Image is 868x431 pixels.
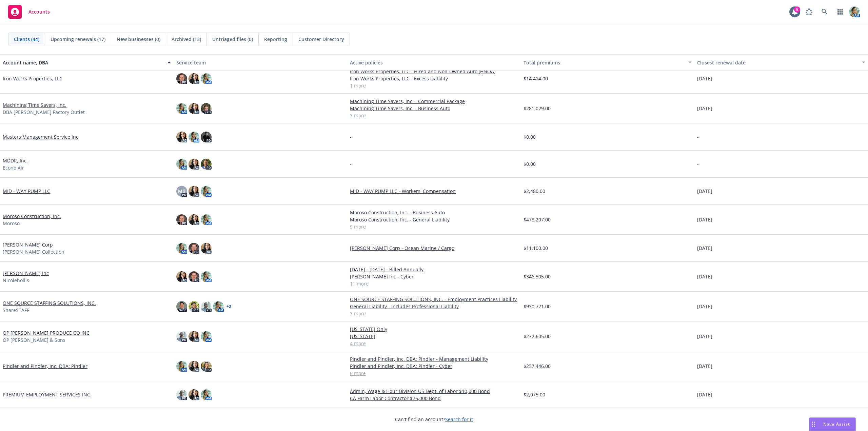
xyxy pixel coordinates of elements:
a: [DATE] - [DATE] - Billed Annually [350,266,518,273]
span: $346,505.00 [524,273,551,280]
div: Closest renewal date [697,59,858,66]
span: [DATE] [697,216,712,223]
a: Search [818,5,831,19]
span: Upcoming renewals (17) [51,36,105,43]
span: Customer Directory [298,36,344,43]
div: Account name, DBA [3,59,163,66]
span: Nicolehollis [3,277,29,284]
span: Archived (13) [172,36,201,43]
span: [DATE] [697,105,712,112]
img: photo [176,271,187,282]
span: [DATE] [697,75,712,82]
img: photo [201,159,212,170]
span: [DATE] [697,333,712,340]
img: photo [189,103,199,114]
span: [DATE] [697,188,712,195]
img: photo [176,214,187,225]
img: photo [189,73,199,84]
span: OP [PERSON_NAME] & Sons [3,336,65,344]
span: $281,029.00 [524,105,551,112]
a: 3 more [350,310,518,317]
a: [PERSON_NAME] Corp - Ocean Marine / Cargo [350,244,518,252]
img: photo [176,301,187,312]
span: $478,207.00 [524,216,551,223]
span: $237,446.00 [524,363,551,370]
img: photo [189,389,199,400]
a: OP [PERSON_NAME] PRODUCE CO INC [3,329,90,336]
span: [DATE] [697,273,712,280]
img: photo [176,103,187,114]
div: Drag to move [809,418,818,431]
img: photo [176,361,187,372]
a: Masters Management Service Inc [3,133,78,140]
a: Machining Time Savers, Inc. - Business Auto [350,105,518,112]
a: Iron Works Properties, LLC - Hired and Non-Owned Auto (HNOA) [350,68,518,75]
div: 5 [794,6,800,13]
button: Nova Assist [809,417,856,431]
img: photo [201,389,212,400]
span: $272,605.00 [524,333,551,340]
img: photo [201,271,212,282]
a: 9 more [350,223,518,230]
img: photo [189,159,199,170]
a: Machining Time Savers, Inc. [3,101,66,109]
span: [DATE] [697,303,712,310]
img: photo [189,331,199,342]
img: photo [176,389,187,400]
a: [PERSON_NAME] Corp [3,241,53,248]
img: photo [176,159,187,170]
img: photo [201,214,212,225]
img: photo [176,132,187,142]
span: $2,075.00 [524,391,545,398]
img: photo [201,243,212,254]
a: Moroso Construction, Inc. [3,213,61,220]
img: photo [176,331,187,342]
img: photo [201,73,212,84]
img: photo [201,186,212,197]
img: photo [189,301,199,312]
span: Moroso [3,220,20,227]
a: ONE SOURCE STAFFING SOLUTIONS, INC. - Employment Practices Liability [350,296,518,303]
span: [DATE] [697,391,712,398]
button: Service team [174,54,347,71]
a: Switch app [833,5,847,19]
span: Nova Assist [823,421,850,427]
a: Accounts [5,2,53,21]
span: $14,414.00 [524,75,548,82]
img: photo [849,6,860,17]
span: MB [178,188,185,195]
a: Iron Works Properties, LLC - Excess Liability [350,75,518,82]
img: photo [189,361,199,372]
span: DBA [PERSON_NAME] Factory Outlet [3,109,85,116]
a: Pindler and Pindler, Inc. DBA: Pindler - Management Liability [350,355,518,363]
img: photo [189,271,199,282]
span: [PERSON_NAME] Collection [3,248,64,255]
button: Active policies [347,54,521,71]
div: Active policies [350,59,518,66]
a: MDDR, Inc. [3,157,28,164]
img: photo [189,186,199,197]
a: PREMIUM EMPLOYMENT SERVICES INC. [3,391,92,398]
a: 4 more [350,340,518,347]
span: Accounts [28,9,50,15]
a: MID - WAY PUMP LLC [3,188,50,195]
a: [PERSON_NAME] Inc [3,270,49,277]
span: $0.00 [524,160,536,168]
img: photo [189,132,199,142]
img: photo [201,331,212,342]
div: Total premiums [524,59,684,66]
a: MID - WAY PUMP LLC - Workers' Compensation [350,188,518,195]
span: $930,721.00 [524,303,551,310]
a: Pindler and Pindler, Inc. DBA: Pindler [3,363,87,370]
img: photo [176,73,187,84]
span: [DATE] [697,363,712,370]
a: Report a Bug [802,5,816,19]
span: - [697,133,699,140]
